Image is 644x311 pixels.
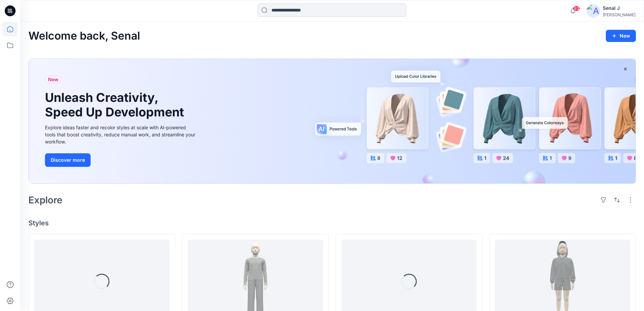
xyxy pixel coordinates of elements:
[603,12,636,17] div: [PERSON_NAME]
[573,6,580,11] span: 93
[587,4,600,18] img: avatar
[45,153,197,167] a: Discover more
[28,195,63,205] h2: Explore
[45,153,91,167] button: Discover more
[603,4,636,12] div: Senal J
[606,30,636,42] button: New
[28,219,636,227] h4: Styles
[45,90,187,119] h1: Unleash Creativity, Speed Up Development
[28,30,140,42] h2: Welcome back, Senal
[45,124,197,145] div: Explore ideas faster and recolor styles at scale with AI-powered tools that boost creativity, red...
[48,75,58,84] span: New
